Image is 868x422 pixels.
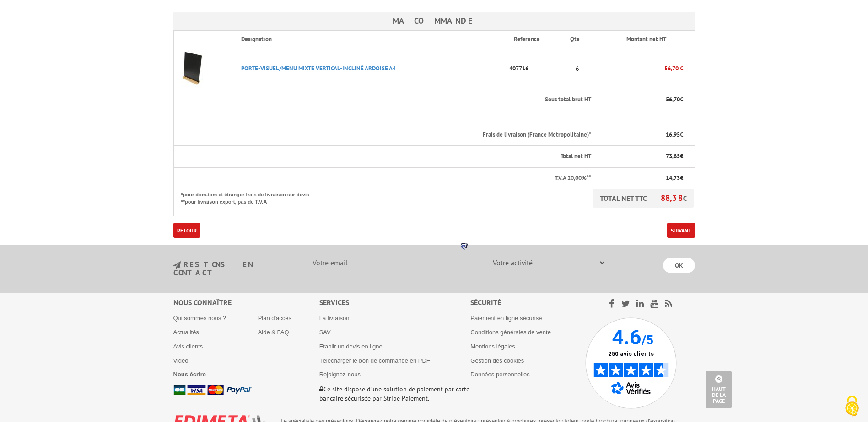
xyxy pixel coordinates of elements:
a: Avis clients [173,343,203,350]
th: Qté [563,31,592,48]
a: Conditions générales de vente [470,329,551,336]
p: TOTAL NET TTC € [593,189,694,208]
span: 56,70 [666,95,680,103]
p: € [599,95,683,104]
input: OK [663,258,695,273]
img: Avis Vérifiés - 4.6 sur 5 - 250 avis clients [585,317,677,409]
h3: Ma commande [173,12,695,30]
a: Vidéo [173,357,189,364]
a: SAV [319,329,331,336]
th: Désignation [234,31,507,48]
a: Qui sommes nous ? [173,315,226,322]
a: Etablir un devis en ligne [319,343,383,350]
a: Plan d'accès [258,315,291,322]
a: La livraison [319,315,350,322]
input: Votre email [307,255,472,270]
a: Gestion des cookies [470,357,524,364]
h3: restons en contact [173,261,294,277]
th: Total net HT [173,146,592,168]
a: Actualités [173,329,199,336]
th: Sous total brut HT [173,89,592,111]
span: 73,65 [666,152,680,160]
img: newsletter.jpg [173,261,181,269]
img: PORTE-VISUEL/MENU MIXTE VERTICAL-INCLINé ARDOISE A4 [174,50,210,87]
p: € [599,131,683,139]
p: € [599,152,683,161]
p: 56,70 € [592,60,683,76]
p: € [599,174,683,183]
th: Référence [507,31,563,48]
p: Ce site dispose d’une solution de paiement par carte bancaire sécurisée par Stripe Paiement. [319,385,471,403]
th: Frais de livraison (France Metropolitaine)* [173,124,592,146]
a: Télécharger le bon de commande en PDF [319,357,430,364]
a: Rejoignez-nous [319,371,361,378]
div: Nous connaître [173,297,319,308]
span: 14,73 [666,174,680,182]
span: 16,95 [666,131,680,138]
td: 6 [563,48,592,89]
button: Cookies (fenêtre modale) [836,391,868,422]
p: *pour dom-tom et étranger frais de livraison sur devis **pour livraison export, pas de T.V.A [181,189,318,206]
p: 407716 [507,60,563,76]
a: Retour [173,223,200,238]
a: Aide & FAQ [258,329,289,336]
a: Suivant [667,223,695,238]
div: Sécurité [470,297,585,308]
a: Données personnelles [470,371,529,378]
p: T.V.A 20,00%** [181,174,592,183]
div: Services [319,297,471,308]
a: Paiement en ligne sécurisé [470,315,542,322]
p: Montant net HT [599,35,693,44]
img: Cookies (fenêtre modale) [841,395,863,417]
a: Mentions légales [470,343,515,350]
span: 88,38 [661,193,683,203]
a: Haut de la page [706,371,732,408]
a: PORTE-VISUEL/MENU MIXTE VERTICAL-INCLINé ARDOISE A4 [241,64,396,72]
a: Nous écrire [173,371,206,378]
